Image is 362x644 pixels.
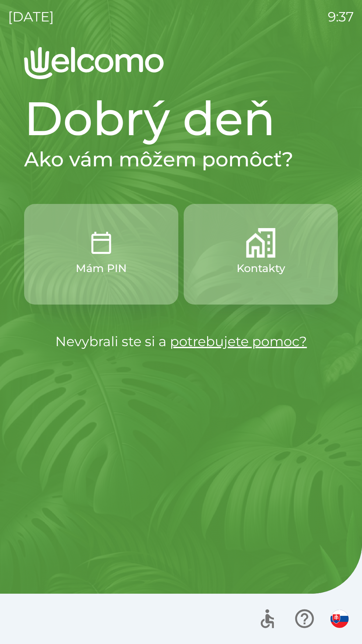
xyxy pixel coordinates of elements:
button: Mám PIN [24,204,178,305]
p: Nevybrali ste si a [24,331,338,352]
h2: Ako vám môžem pomôcť? [24,147,338,172]
p: Mám PIN [76,260,127,276]
a: potrebujete pomoc? [170,333,307,350]
img: b27049de-0b2f-40e4-9c03-fd08ed06dc8a.png [246,228,276,258]
p: Kontakty [237,260,285,276]
img: sk flag [330,610,349,628]
img: Logo [24,47,338,79]
button: Kontakty [184,204,338,305]
p: 9:37 [328,7,354,27]
img: 5e2e28c1-c202-46ef-a5d1-e3942d4b9552.png [86,228,116,258]
h1: Dobrý deň [24,90,338,147]
p: [DATE] [8,7,54,27]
